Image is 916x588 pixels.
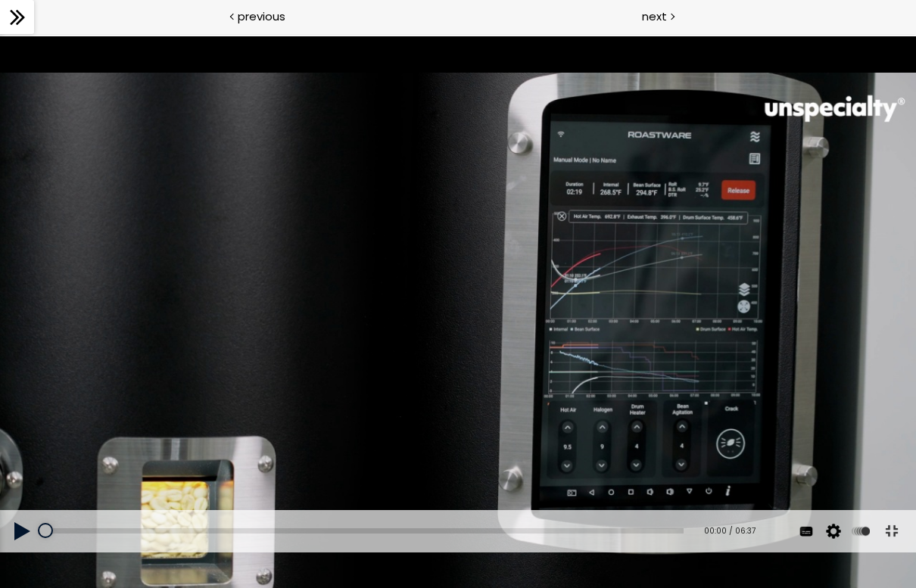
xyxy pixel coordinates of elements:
[238,8,285,25] span: previous
[697,525,756,537] div: 00:00 / 06:37
[793,510,820,552] div: See available captions
[642,8,667,25] span: next
[847,510,874,552] div: Change playback rate
[849,510,872,552] button: Play back rate
[795,510,818,552] button: Subtitles and Transcript
[822,510,845,552] button: Video quality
